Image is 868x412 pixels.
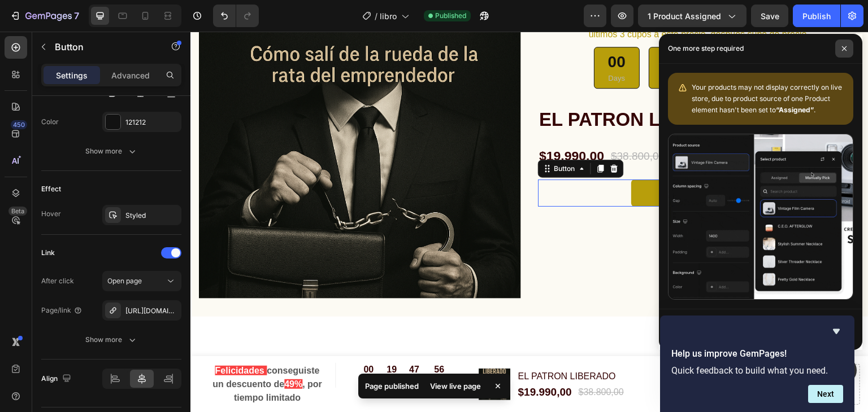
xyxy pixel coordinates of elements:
div: 47 [216,331,231,345]
p: Comprar Ahora [497,339,552,366]
div: 00 [418,20,435,41]
a: Comprar [441,148,576,175]
p: Settings [56,69,88,81]
p: Button [55,40,151,54]
h1: EL PATRON LIBERADO [348,75,670,102]
div: Hover [41,209,61,219]
b: “Assigned” [776,106,814,114]
p: Hrs [472,41,490,52]
div: Button [362,132,387,142]
div: 48% [491,116,511,132]
div: 450 [11,120,27,129]
div: [URL][DOMAIN_NAME] [125,306,179,316]
h1: EL PATRON LIBERADO [327,337,435,353]
button: Open page [102,271,181,291]
span: / [375,10,377,22]
div: 19 [196,331,207,345]
div: Help us improve GemPages! [671,325,843,403]
div: Show more [85,146,138,157]
div: $38.800,00 [419,117,475,133]
div: 45 [527,20,545,41]
div: Color [41,117,59,127]
button: Publish [793,5,840,27]
a: Comprar Ahora [479,332,570,373]
div: $38.800,00 [387,354,435,368]
button: Next question [808,385,843,403]
button: Hide survey [830,325,843,338]
span: Your products may not display correctly on live store, due to product source of one Product eleme... [692,83,842,114]
p: Days [418,41,435,52]
div: 16 [582,20,600,41]
div: 56 [241,331,257,345]
div: Align [41,371,73,387]
div: Show more [85,334,138,345]
div: Styled [125,211,179,221]
div: 121212 [125,117,179,128]
p: Mins [216,345,231,356]
span: Published [435,11,466,21]
span: libro [380,10,397,22]
span: 1 product assigned [648,10,721,22]
p: Secs [582,41,600,52]
div: Beta [8,207,27,216]
div: Page/link [41,305,83,315]
div: View live page [423,378,488,394]
button: Show more [41,330,181,350]
iframe: Design area [190,32,868,412]
p: 7 [74,9,79,23]
div: $19.990,00 [348,115,415,134]
button: Show more [41,141,181,161]
div: Undo/Redo [213,5,259,27]
span: Open page [107,277,142,285]
button: Save [751,5,788,27]
button: 1 product assigned [638,5,747,27]
div: $19.990,00 [327,353,383,369]
div: 19 [472,20,490,41]
div: - [484,116,491,133]
div: After click [41,276,74,286]
p: Hrs [196,345,207,356]
div: Effect [41,184,61,194]
p: One more step required [668,43,744,54]
p: Comprar [490,155,528,168]
span: Save [761,11,779,21]
div: Publish [802,10,831,22]
div: Link [41,248,55,258]
p: Mins [527,41,545,52]
p: Advanced [111,69,150,81]
button: 7 [5,5,84,27]
h2: Help us improve GemPages! [671,347,843,361]
p: Page published [365,380,419,392]
p: Quick feedback to build what you need. [671,365,843,376]
p: Secs [241,345,257,356]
